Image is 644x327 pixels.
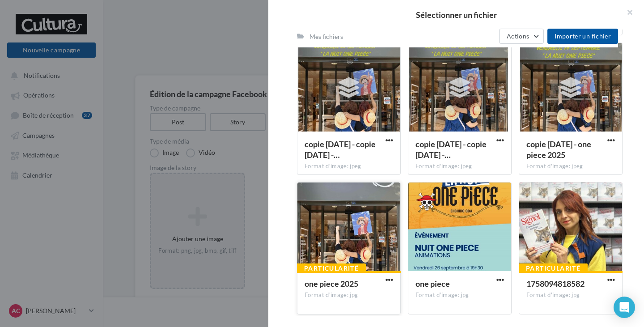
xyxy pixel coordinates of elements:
[415,291,504,299] div: Format d'image: jpg
[415,279,450,289] span: one piece
[526,279,585,289] span: 1758094818582
[305,279,358,289] span: one piece 2025
[297,263,366,273] div: Particularité
[614,297,635,318] div: Open Intercom Messenger
[526,162,615,170] div: Format d'image: jpeg
[415,162,504,170] div: Format d'image: jpeg
[309,32,343,41] div: Mes fichiers
[547,29,618,44] button: Importer un fichier
[305,291,393,299] div: Format d'image: jpg
[526,139,591,160] span: copie 19-09-2025 - one piece 2025
[499,29,544,44] button: Actions
[305,162,393,170] div: Format d'image: jpeg
[283,11,630,19] h2: Sélectionner un fichier
[526,291,615,299] div: Format d'image: jpg
[305,139,376,160] span: copie 19-09-2025 - copie 19-09-2025 - copie 19-09-2025 - one piece 2025
[555,32,611,40] span: Importer un fichier
[415,139,487,160] span: copie 19-09-2025 - copie 19-09-2025 - one piece 2025
[507,32,529,40] span: Actions
[519,263,588,273] div: Particularité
